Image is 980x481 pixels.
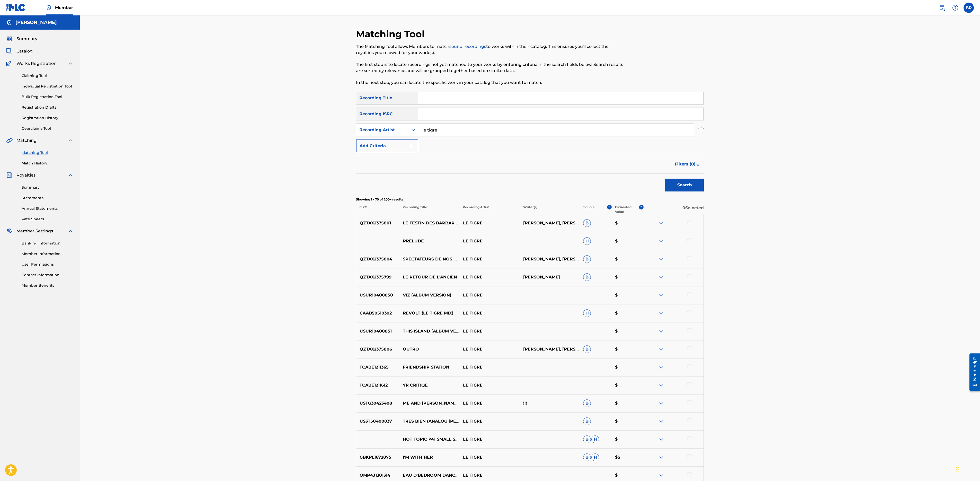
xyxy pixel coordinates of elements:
[22,272,74,278] a: Contact Information
[22,251,74,257] a: Member Information
[583,273,591,281] span: B
[6,48,33,54] a: CatalogCatalog
[6,36,12,42] img: Summary
[658,256,664,262] img: expand
[22,262,74,267] a: User Permissions
[698,124,704,136] img: Delete Criterion
[399,472,460,478] p: EAU D'BEDROOM DANCING
[658,220,664,226] img: expand
[966,352,980,393] iframe: Resource Center
[612,238,644,244] p: $
[399,382,460,388] p: YR CRITIQE
[591,435,599,443] span: H
[583,345,591,353] span: B
[399,364,460,370] p: FRIENDSHIP STATION
[459,454,520,460] p: LE TIGRE
[583,219,591,227] span: B
[356,382,399,388] p: TCABE1211612
[658,274,664,280] img: expand
[15,20,57,25] h5: BRIAN REYES
[459,310,520,316] p: LE TIGRE
[459,346,520,352] p: LE TIGRE
[696,163,700,166] img: filter
[658,346,664,352] img: expand
[459,274,520,280] p: LE TIGRE
[356,80,624,86] p: In the next step, you can locate the specific work in your catalog that you want to match.
[356,220,399,226] p: QZTAX2375801
[459,436,520,442] p: LE TIGRE
[399,292,460,298] p: VIZ (ALBUM VERSION)
[459,292,520,298] p: LE TIGRE
[520,220,580,226] p: [PERSON_NAME], [PERSON_NAME]
[399,436,460,442] p: HOT TOPIC <41 SMALL STARS REMIX>
[22,84,74,89] a: Individual Registration Tool
[612,256,644,262] p: $
[591,453,599,461] span: H
[22,283,74,288] a: Member Benefits
[399,274,460,280] p: LE RETOUR DE L'ANCIEN
[658,292,664,298] img: expand
[399,256,460,262] p: SPECTATEURS DE NOS VIES
[583,309,591,317] span: H
[6,4,26,11] img: MLC Logo
[449,44,486,49] a: sound recordings
[356,62,624,74] p: The first step is to locate recordings not yet matched to your works by entering criteria in the ...
[644,205,704,214] p: 0 Selected
[459,220,520,226] p: LE TIGRE
[520,274,580,280] p: [PERSON_NAME]
[583,453,591,461] span: B
[459,418,520,424] p: LE TIGRE
[612,400,644,406] p: $
[459,238,520,244] p: LE TIGRE
[520,346,580,352] p: [PERSON_NAME], [PERSON_NAME]
[16,172,35,178] span: Royalties
[459,382,520,388] p: LE TIGRE
[399,346,460,352] p: OUTRO
[612,328,644,334] p: $
[459,400,520,406] p: LE TIGRE
[583,399,591,407] span: B
[520,205,580,214] p: Writer(s)
[612,220,644,226] p: $
[22,105,74,110] a: Registration Drafts
[22,206,74,211] a: Annual Statements
[356,328,399,334] p: USUR10400851
[639,205,644,209] span: ?
[22,185,74,190] a: Summary
[954,456,980,481] iframe: Chat Widget
[6,137,13,144] img: Matching
[356,139,418,152] button: Add Criteria
[16,48,33,54] span: Catalog
[356,310,399,316] p: CAAB50510302
[408,143,414,149] img: 9d2ae6d4665cec9f34b9.svg
[6,60,13,67] img: Works Registration
[964,3,974,13] div: User Menu
[612,274,644,280] p: $
[399,238,460,244] p: PRÉLUDE
[612,292,644,298] p: $
[356,418,399,424] p: US3T50400037
[612,382,644,388] p: $
[16,60,57,67] span: Works Registration
[22,195,74,201] a: Statements
[22,150,74,155] a: Matching Tool
[356,364,399,370] p: TCABE1211365
[67,60,74,67] img: expand
[399,220,460,226] p: LE FESTIN DES BARBARES
[6,228,12,234] img: Member Settings
[658,454,664,460] img: expand
[459,364,520,370] p: LE TIGRE
[55,5,73,11] span: Member
[658,328,664,334] img: expand
[359,127,406,133] div: Recording Artist
[16,228,53,234] span: Member Settings
[658,310,664,316] img: expand
[67,228,74,234] img: expand
[399,454,460,460] p: I'M WITH HER
[356,256,399,262] p: QZTAX2375804
[583,417,591,425] span: B
[583,237,591,245] span: H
